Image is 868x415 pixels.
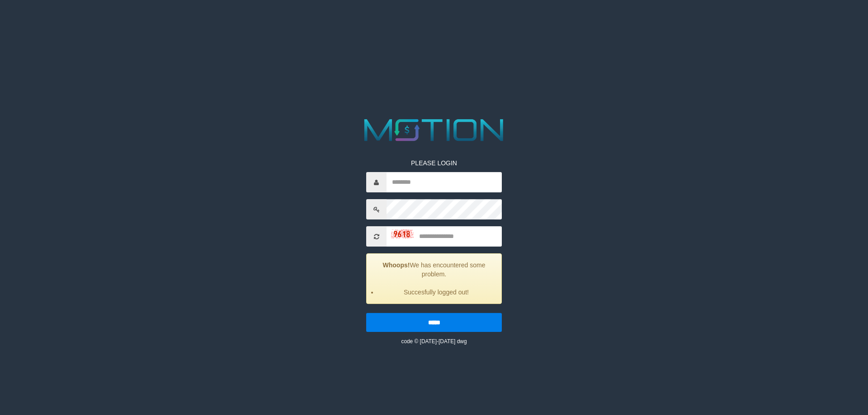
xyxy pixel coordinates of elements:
[401,338,467,345] small: code © [DATE]-[DATE] dwg
[366,253,502,304] div: We has encountered some problem.
[378,288,495,297] li: Succesfully logged out!
[366,159,502,168] p: PLEASE LOGIN
[391,229,414,238] img: captcha
[358,115,510,145] img: MOTION_logo.png
[383,261,410,269] strong: Whoops!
